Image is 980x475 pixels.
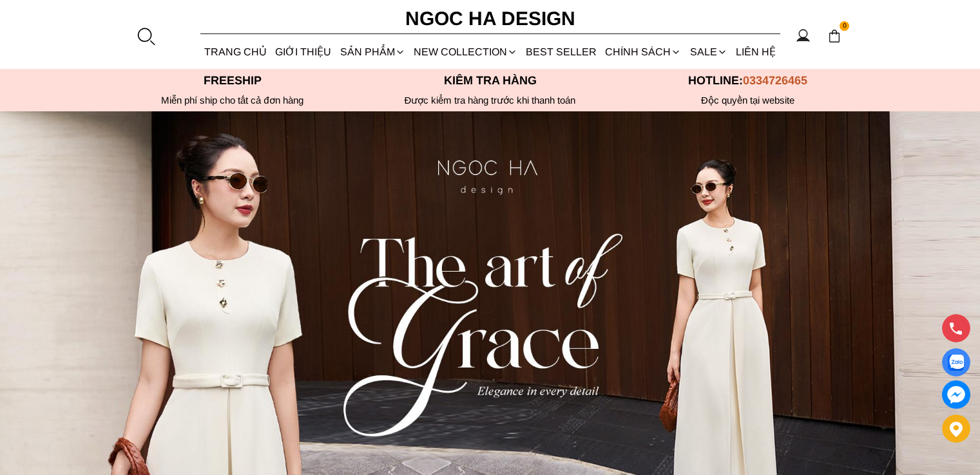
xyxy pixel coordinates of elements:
[104,74,361,88] p: Freeship
[743,74,807,87] span: 0334726465
[444,74,537,87] font: Kiểm tra hàng
[619,95,877,106] h6: Độc quyền tại website
[601,35,686,69] div: Chính sách
[104,95,361,106] div: Miễn phí ship cho tất cả đơn hàng
[827,29,841,43] img: img-CART-ICON-ksit0nf1
[942,380,970,409] a: messenger
[619,74,877,88] p: Hotline:
[409,35,521,69] a: NEW COLLECTION
[686,35,731,69] a: SALE
[522,35,601,69] a: BEST SELLER
[948,355,964,371] img: Display image
[731,35,780,69] a: LIÊN HỆ
[361,95,619,106] p: Được kiểm tra hàng trước khi thanh toán
[942,348,970,377] a: Display image
[840,21,850,32] span: 0
[200,35,271,69] a: TRANG CHỦ
[336,35,409,69] div: SẢN PHẨM
[394,3,587,34] a: Ngoc Ha Design
[271,35,336,69] a: GIỚI THIỆU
